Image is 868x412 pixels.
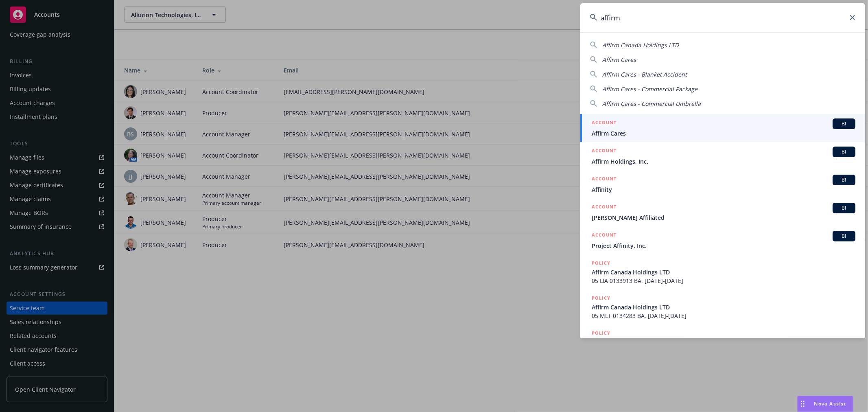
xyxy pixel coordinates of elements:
[592,241,855,250] span: Project Affinity, Inc.
[836,232,852,240] span: BI
[592,294,610,302] h5: POLICY
[592,129,855,138] span: Affirm Cares
[602,100,701,107] span: Affirm Cares - Commercial Umbrella
[580,114,865,142] a: ACCOUNTBIAffirm Cares
[592,311,855,320] span: 05 MLT 0134283 BA, [DATE]-[DATE]
[602,41,679,49] span: Affirm Canada Holdings LTD
[602,85,697,93] span: Affirm Cares - Commercial Package
[836,148,852,156] span: BI
[592,231,617,241] h5: ACCOUNT
[580,226,865,254] a: ACCOUNTBIProject Affinity, Inc.
[592,338,855,346] span: Foreign | Affirm UK Limited
[592,203,617,213] h5: ACCOUNT
[592,157,855,166] span: Affirm Holdings, Inc.
[602,56,636,64] span: Affirm Cares
[836,176,852,184] span: BI
[580,254,865,289] a: POLICYAffirm Canada Holdings LTD05 LIA 0133913 BA, [DATE]-[DATE]
[592,259,610,267] h5: POLICY
[592,276,855,285] span: 05 LIA 0133913 BA, [DATE]-[DATE]
[592,118,617,128] h5: ACCOUNT
[592,185,855,194] span: Affinity
[592,175,617,184] h5: ACCOUNT
[580,170,865,198] a: ACCOUNTBIAffinity
[592,303,855,311] span: Affirm Canada Holdings LTD
[580,289,865,324] a: POLICYAffirm Canada Holdings LTD05 MLT 0134283 BA, [DATE]-[DATE]
[580,198,865,226] a: ACCOUNTBI[PERSON_NAME] Affiliated
[592,213,855,222] span: [PERSON_NAME] Affiliated
[814,400,846,407] span: Nova Assist
[580,142,865,170] a: ACCOUNTBIAffirm Holdings, Inc.
[836,120,852,127] span: BI
[592,329,610,337] h5: POLICY
[836,204,852,212] span: BI
[592,268,855,276] span: Affirm Canada Holdings LTD
[580,324,865,359] a: POLICYForeign | Affirm UK Limited
[592,147,617,156] h5: ACCOUNT
[580,3,865,32] input: Search...
[797,396,853,412] button: Nova Assist
[602,70,687,78] span: Affirm Cares - Blanket Accident
[798,396,808,412] div: Drag to move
